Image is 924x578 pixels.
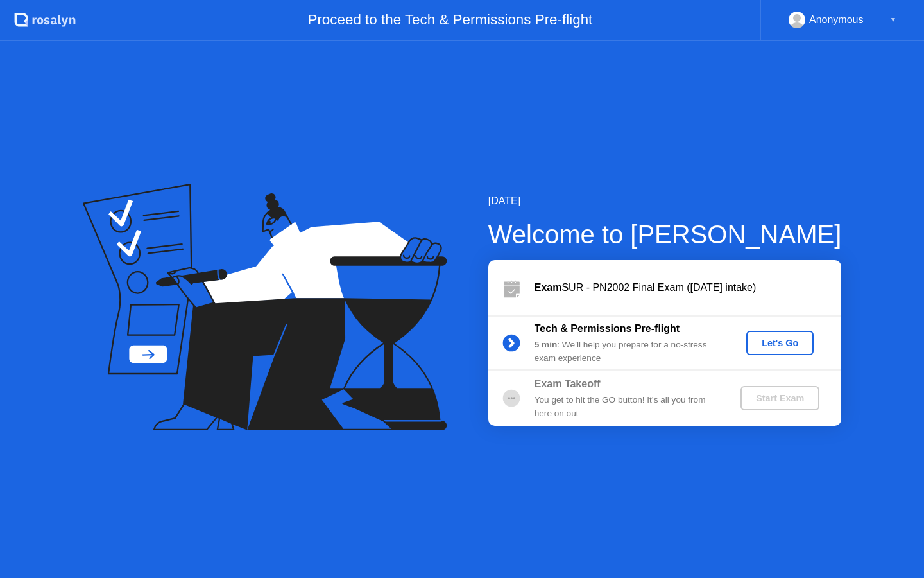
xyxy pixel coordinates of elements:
div: : We’ll help you prepare for a no-stress exam experience [535,338,719,365]
div: [DATE] [488,193,842,209]
div: ▼ [890,12,896,28]
b: 5 min [535,340,558,349]
div: SUR - PN2002 Final Exam ([DATE] intake) [535,280,841,295]
div: Start Exam [746,393,814,403]
b: Exam Takeoff [535,378,601,389]
b: Tech & Permissions Pre-flight [535,323,680,334]
button: Let's Go [746,331,814,355]
div: Anonymous [809,12,864,28]
b: Exam [535,282,562,293]
div: Let's Go [751,338,809,348]
div: Welcome to [PERSON_NAME] [488,215,842,254]
button: Start Exam [740,386,819,410]
div: You get to hit the GO button! It’s all you from here on out [535,394,719,420]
